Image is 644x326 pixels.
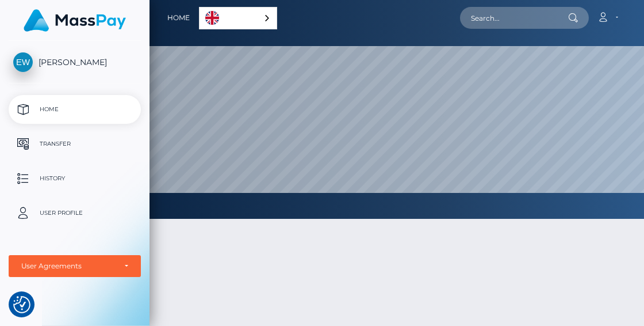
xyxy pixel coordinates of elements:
[24,9,126,32] img: MassPay
[21,261,116,271] div: User Agreements
[13,101,136,118] p: Home
[9,164,141,193] a: History
[13,296,30,313] button: Consent Preferences
[460,7,568,29] input: Search...
[13,204,136,222] p: User Profile
[13,170,136,187] p: History
[13,135,136,153] p: Transfer
[9,199,141,228] a: User Profile
[9,130,141,158] a: Transfer
[9,57,141,67] span: [PERSON_NAME]
[9,95,141,124] a: Home
[9,255,141,277] button: User Agreements
[199,7,277,29] div: Language
[199,7,277,29] aside: Language selected: English
[167,6,190,30] a: Home
[200,7,277,29] a: English
[13,296,30,313] img: Revisit consent button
